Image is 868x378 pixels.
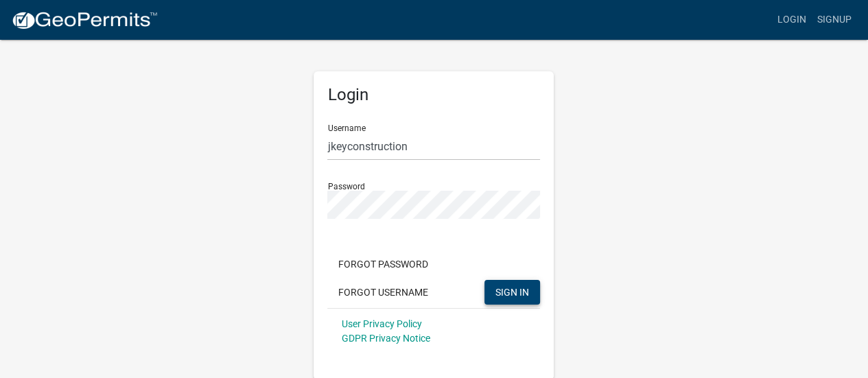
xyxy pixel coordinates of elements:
[484,280,540,305] button: SIGN IN
[812,7,857,33] a: Signup
[327,280,439,305] button: Forgot Username
[327,252,439,276] button: Forgot Password
[495,286,529,297] span: SIGN IN
[772,7,812,33] a: Login
[341,318,421,329] a: User Privacy Policy
[341,333,430,344] a: GDPR Privacy Notice
[327,85,540,105] h5: Login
